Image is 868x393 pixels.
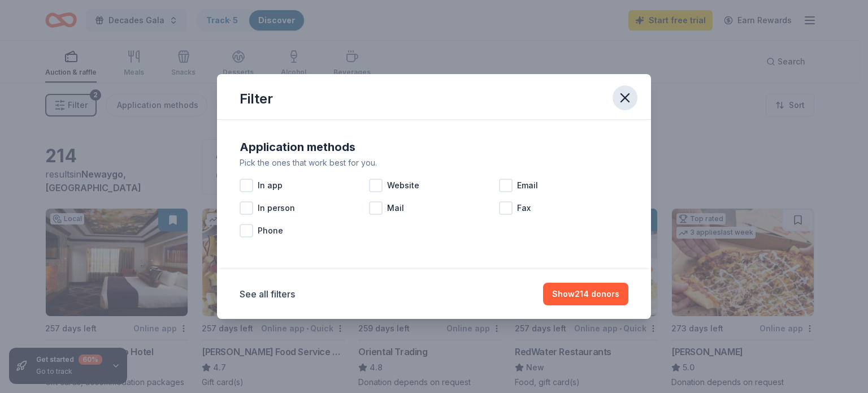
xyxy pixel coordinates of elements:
span: Phone [258,224,283,237]
button: Show214 donors [543,283,628,305]
span: Website [387,179,419,192]
div: Filter [240,90,273,108]
span: Email [517,179,538,192]
div: Application methods [240,138,628,156]
span: Mail [387,201,404,215]
button: See all filters [240,287,295,301]
span: In app [258,179,283,192]
span: Fax [517,201,531,215]
span: In person [258,201,295,215]
div: Pick the ones that work best for you. [240,156,628,170]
